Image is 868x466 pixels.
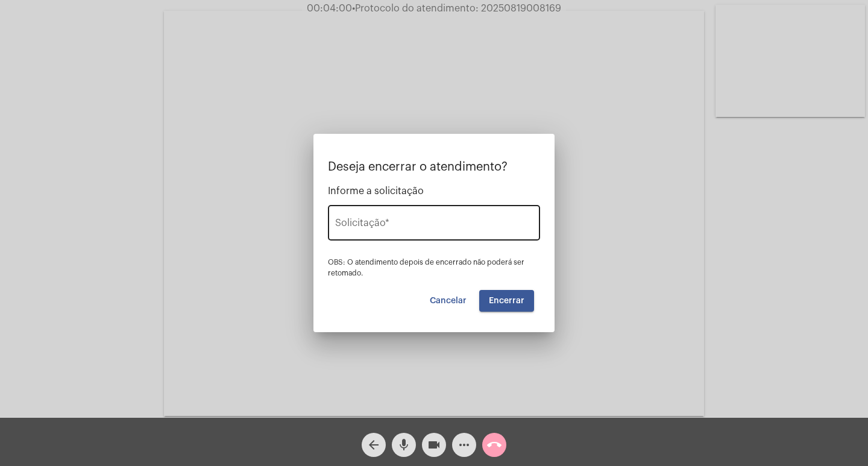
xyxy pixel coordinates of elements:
[335,220,533,231] input: Buscar solicitação
[328,259,524,277] span: OBS: O atendimento depois de encerrado não poderá ser retomado.
[420,290,476,312] button: Cancelar
[328,186,540,197] span: Informe a solicitação
[328,160,540,174] p: Deseja encerrar o atendimento?
[489,297,524,305] span: Encerrar
[430,297,467,305] span: Cancelar
[479,290,534,312] button: Encerrar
